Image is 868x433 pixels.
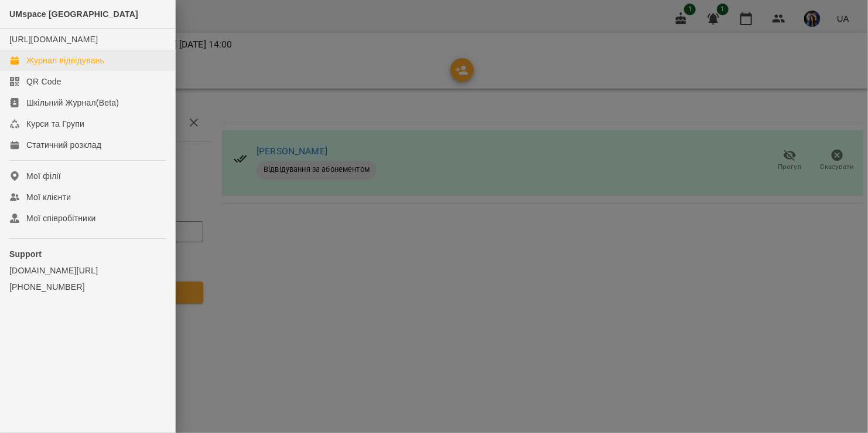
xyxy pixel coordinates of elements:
[9,265,166,276] a: [DOMAIN_NAME][URL]
[26,212,96,224] div: Мої співробітники
[26,55,104,66] div: Журнал відвідувань
[26,170,61,182] div: Мої філії
[9,9,138,19] span: UMspace [GEOGRAPHIC_DATA]
[9,281,166,293] a: [PHONE_NUMBER]
[26,118,84,130] div: Курси та Групи
[26,139,101,151] div: Статичний розклад
[9,35,98,44] a: [URL][DOMAIN_NAME]
[26,76,61,87] div: QR Code
[9,248,166,260] p: Support
[26,191,71,203] div: Мої клієнти
[26,97,119,109] div: Шкільний Журнал(Beta)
